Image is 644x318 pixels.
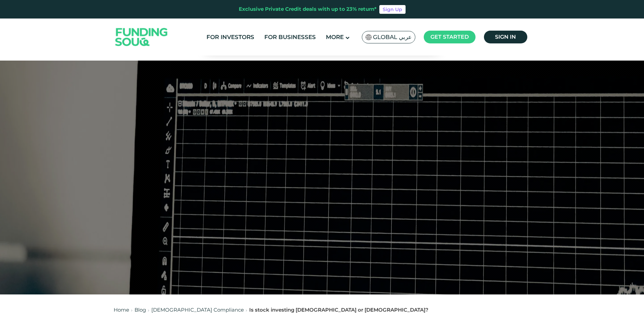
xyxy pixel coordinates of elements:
[484,31,527,43] a: Sign in
[379,5,406,14] a: Sign Up
[430,34,469,40] span: Get started
[249,306,428,314] div: Is stock investing [DEMOGRAPHIC_DATA] or [DEMOGRAPHIC_DATA]?
[326,34,344,40] span: More
[366,34,372,40] img: SA Flag
[151,307,244,313] a: [DEMOGRAPHIC_DATA] Compliance
[263,32,317,43] a: For Businesses
[495,34,516,40] span: Sign in
[205,32,256,43] a: For Investors
[373,33,412,41] span: Global عربي
[109,20,175,54] img: Logo
[135,307,146,313] a: Blog
[114,307,129,313] a: Home
[239,5,377,13] div: Exclusive Private Credit deals with up to 23% return*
